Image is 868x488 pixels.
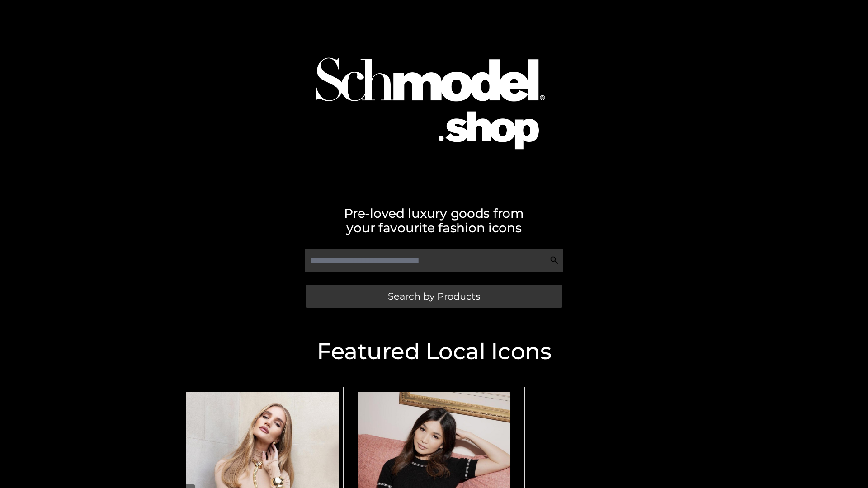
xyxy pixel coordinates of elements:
[176,206,692,235] h2: Pre-loved luxury goods from your favourite fashion icons
[388,291,480,301] span: Search by Products
[550,256,559,265] img: Search Icon
[176,340,692,363] h2: Featured Local Icons​
[306,285,562,308] a: Search by Products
